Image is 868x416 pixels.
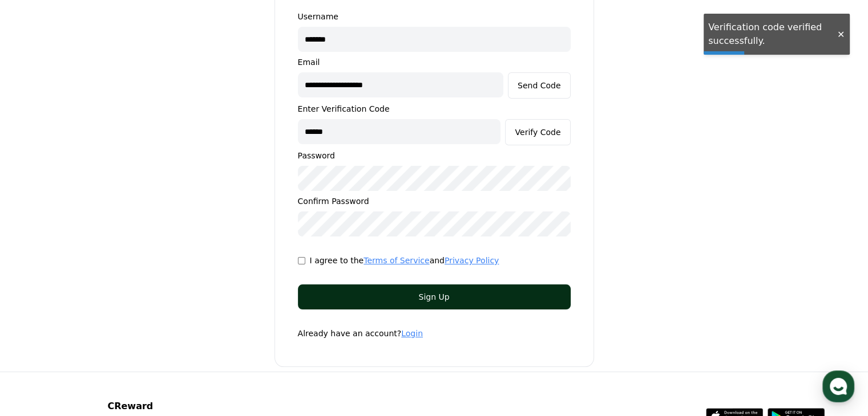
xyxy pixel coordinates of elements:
[191,335,219,343] span: Settings
[445,256,499,265] a: Privacy Policy
[310,255,499,266] p: I agree to the and
[364,256,429,265] a: Terms of Service
[17,335,37,343] span: Home
[298,11,571,22] p: Username
[91,324,124,348] a: Messages
[177,328,219,344] a: Settings
[298,150,571,161] p: Password
[298,328,571,339] p: Already have an account?
[298,284,571,309] button: Sign Up
[91,339,124,347] span: Messages
[505,119,570,145] button: Verify Code
[107,399,298,413] p: CReward
[298,103,571,115] p: Enter Verification Code
[518,80,561,91] div: Send Code
[3,328,37,344] a: Home
[321,291,548,303] div: Sign Up
[515,127,560,138] div: Verify Code
[298,56,571,68] p: Email
[508,72,571,99] button: Send Code
[298,195,571,207] p: Confirm Password
[401,329,423,338] a: Login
